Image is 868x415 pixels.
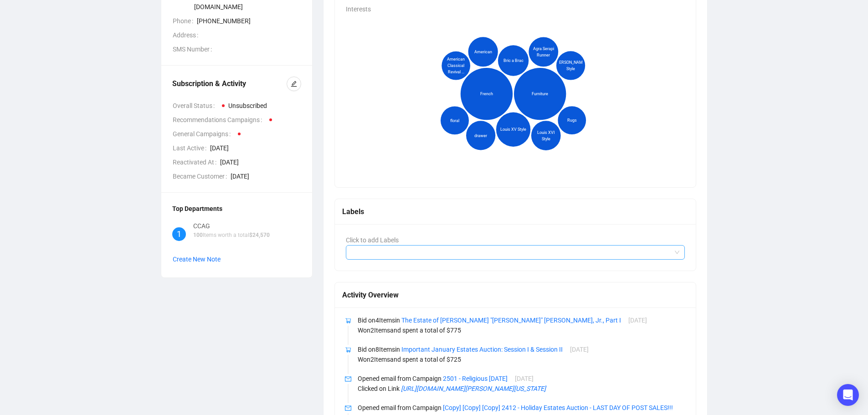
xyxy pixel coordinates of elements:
span: Phone [173,16,197,26]
div: Labels [342,206,689,217]
span: Became Customer [173,171,231,181]
p: Won 2 Item s and spent a total of $ 725 [358,354,685,364]
a: The Estate of [PERSON_NAME] "[PERSON_NAME]" [PERSON_NAME], Jr., Part I [401,317,621,324]
span: [PERSON_NAME] Style [555,59,586,72]
span: shopping-cart [345,318,351,324]
span: Recommendations Campaigns [173,115,266,125]
span: Louis XVI Style [534,129,558,142]
div: Subscription & Activity [172,78,287,89]
p: Bid on 4 Item s in [358,315,685,325]
p: Opened email from Campaign [358,374,685,384]
span: Create New Note [173,256,221,263]
span: Unsubscribed [228,102,267,109]
div: Activity Overview [342,289,689,301]
span: Link [386,385,546,392]
span: French [480,91,493,97]
span: Furniture [532,91,548,97]
span: American [474,49,492,55]
p: Bid on 8 Item s in [358,344,685,354]
span: General Campaigns [173,129,234,139]
span: American Classical Revival ... [444,56,467,75]
span: Last Active [173,143,210,153]
span: floral [450,117,459,123]
span: drawer [474,132,487,138]
span: [PHONE_NUMBER] [197,16,301,26]
span: Interests [346,5,371,13]
span: [DATE] [628,317,647,324]
p: Clicked on [358,384,685,394]
span: [DATE] [210,143,301,153]
span: Agra Serapi Runner [531,46,555,58]
div: Open Intercom Messenger [837,384,859,406]
span: mail [345,376,351,382]
span: SMS Number [173,44,216,54]
span: Address [173,30,202,40]
div: CCAG [193,221,270,231]
span: Click to add Labels [346,236,399,244]
span: Rugs [567,117,576,123]
span: [DATE] [220,157,301,167]
span: 1 [177,228,181,241]
p: Won 2 Item s and spent a total of $ 775 [358,325,685,335]
div: Top Departments [172,204,301,214]
a: 2501 - Religious [DATE] [443,375,508,382]
span: 100 [193,232,203,238]
span: Louis XV Style [500,126,526,133]
a: [URL][DOMAIN_NAME][PERSON_NAME][US_STATE] [401,385,546,392]
span: Reactivated At [173,157,220,167]
span: [DATE] [515,375,534,382]
a: [Copy] [Copy] [Copy] 2412 - Holiday Estates Auction - LAST DAY OF POST SALES!!! [443,404,673,411]
span: mail [345,405,351,411]
a: Important January Estates Auction: Session I & Session II [401,346,563,353]
span: Bric a Brac [503,57,523,64]
span: [DATE] [231,171,301,181]
span: Overall Status [173,101,218,111]
span: [DATE] [570,346,589,353]
span: edit [291,81,297,87]
span: $ 24,570 [249,232,270,238]
p: Items worth a total [193,231,270,240]
span: shopping-cart [345,347,351,353]
button: Create New Note [172,252,221,266]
